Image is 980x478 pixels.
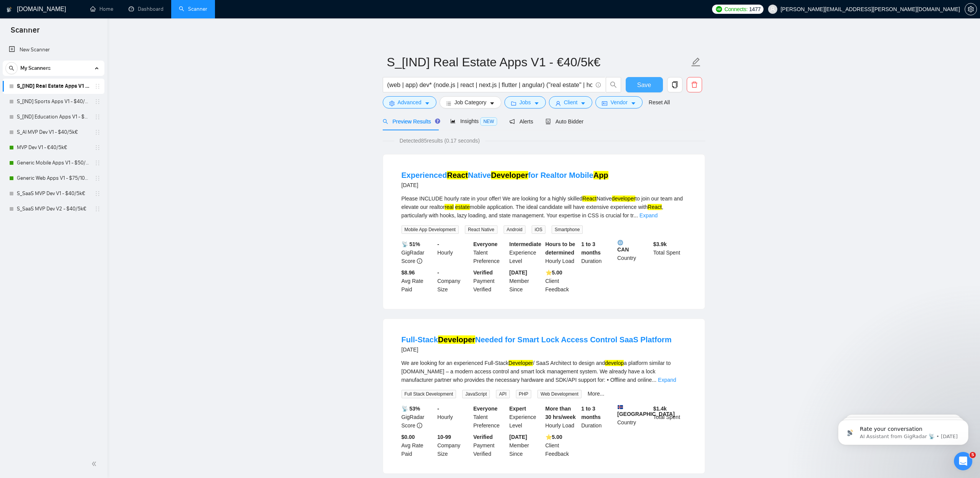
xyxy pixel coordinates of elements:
[649,98,670,107] a: Reset All
[580,404,616,430] div: Duration
[653,406,667,412] b: $ 1.4k
[402,359,686,384] div: We are looking for an experienced Full-Stack / SaaS Architect to design and a platform similar to...
[472,433,508,458] div: Payment Verified
[383,119,388,124] span: search
[473,269,493,276] b: Verified
[534,100,539,106] span: caret-down
[596,82,601,87] span: info-circle
[545,241,575,256] b: Hours to be determined
[91,460,99,468] span: double-left
[511,100,516,106] span: folder
[509,360,533,366] mark: Developer
[508,433,544,458] div: Member Since
[402,241,420,247] b: 📡 51%
[532,225,545,234] span: iOS
[582,195,597,202] mark: React
[504,225,526,234] span: Android
[648,204,662,210] mark: React
[17,155,90,171] a: Generic Mobile Apps V1 - $50/5k€
[17,109,90,125] a: S_[IND] Education Apps V1 - $40/5k€
[652,377,656,383] span: ...
[402,335,672,344] a: Full-StackDeveloperNeeded for Smart Lock Access Control SaaS Platform
[94,191,101,197] span: holder
[564,98,578,107] span: Client
[640,212,658,218] a: Expand
[580,240,616,265] div: Duration
[544,433,580,458] div: Client Feedback
[436,268,472,294] div: Company Size
[417,423,422,428] span: info-circle
[618,404,623,410] img: 🇮🇸
[581,241,601,256] b: 1 to 3 months
[20,61,51,76] span: My Scanners
[545,269,562,276] b: ⭐️ 5.00
[687,77,702,92] button: delete
[445,204,453,210] mark: real
[462,390,490,398] span: JavaScript
[94,99,101,105] span: holder
[455,204,470,210] mark: estate
[387,80,592,90] input: Search Freelance Jobs...
[129,6,164,12] a: dashboardDashboard
[617,404,675,417] b: [GEOGRAPHIC_DATA]
[436,433,472,458] div: Company Size
[9,42,98,57] a: New Scanner
[491,171,528,179] mark: Developer
[400,433,436,458] div: Avg Rate Paid
[436,404,472,430] div: Hourly
[616,240,652,265] div: Country
[509,118,533,125] span: Alerts
[17,125,90,140] a: S_AI MVP Dev V1 - $40/5k€
[544,240,580,265] div: Hourly Load
[402,225,459,234] span: Mobile App Development
[508,268,544,294] div: Member Since
[716,6,722,12] img: upwork-logo.png
[668,81,682,88] span: copy
[588,391,605,397] a: More...
[472,240,508,265] div: Talent Preference
[970,452,976,458] span: 5
[402,390,456,398] span: Full Stack Development
[402,181,608,190] div: [DATE]
[581,406,601,420] b: 1 to 3 months
[437,241,439,247] b: -
[724,5,747,13] span: Connects:
[652,404,688,430] div: Total Spent
[516,390,532,398] span: PHP
[658,377,676,383] a: Expand
[447,171,468,179] mark: React
[90,6,113,12] a: homeHome
[508,404,544,430] div: Experience Level
[3,42,104,57] li: New Scanner
[94,206,101,212] span: holder
[480,117,497,126] span: NEW
[954,452,972,470] iframe: Intercom live chat
[509,434,527,440] b: [DATE]
[519,98,531,107] span: Jobs
[454,98,486,107] span: Job Category
[437,406,439,412] b: -
[94,83,101,89] span: holder
[605,360,624,366] mark: develop
[633,212,638,218] span: ...
[383,118,438,125] span: Preview Results
[618,240,623,245] img: 🌐
[504,96,546,108] button: folderJobscaret-down
[400,404,436,430] div: GigRadar Score
[402,345,672,354] div: [DATE]
[509,269,527,276] b: [DATE]
[402,434,415,440] b: $0.00
[770,7,775,12] span: user
[472,404,508,430] div: Talent Preference
[545,434,562,440] b: ⭐️ 5.00
[5,62,18,74] button: search
[545,118,583,125] span: Auto Bidder
[637,80,651,90] span: Save
[473,434,493,440] b: Verified
[631,100,636,106] span: caret-down
[687,81,702,88] span: delete
[440,96,501,108] button: barsJob Categorycaret-down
